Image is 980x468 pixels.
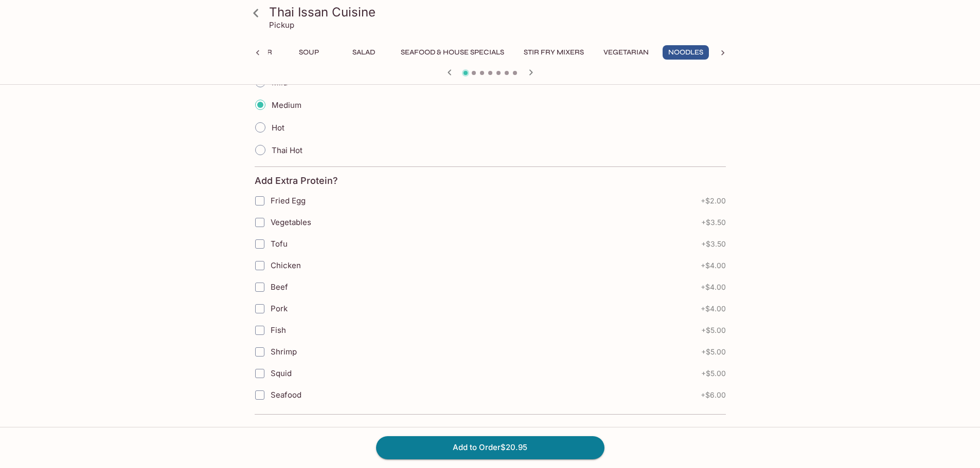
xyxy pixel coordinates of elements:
button: Soup [286,45,332,60]
span: + $4.00 [701,305,726,313]
span: Fried Egg [271,196,306,205]
button: Salad [341,45,387,60]
span: Seafood [271,390,301,400]
span: + $5.00 [701,326,726,334]
button: Vegetarian [598,45,654,60]
h4: Add Extra Protein? [255,175,338,186]
span: + $5.00 [701,369,726,378]
span: Vegetables [271,217,311,227]
span: Fish [271,325,286,335]
span: + $2.00 [701,197,726,205]
span: Beef [271,282,288,292]
button: Seafood & House Specials [395,45,510,60]
span: Thai Hot [272,145,302,155]
span: Medium [272,100,301,110]
span: + $4.00 [701,283,726,291]
button: Add to Order$20.95 [376,436,604,459]
h3: Thai Issan Cuisine [269,4,729,20]
span: + $3.50 [701,240,726,248]
span: Tofu [271,239,288,249]
span: + $3.50 [701,218,726,227]
button: Stir Fry Mixers [518,45,590,60]
span: + $5.00 [701,348,726,356]
span: + $6.00 [701,391,726,399]
span: Hot [272,123,284,133]
span: Pork [271,304,288,313]
span: Chicken [271,260,301,270]
p: Pickup [269,20,294,30]
span: Squid [271,368,292,378]
span: Shrimp [271,347,297,357]
span: + $4.00 [701,261,726,270]
button: Noodles [663,45,709,60]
